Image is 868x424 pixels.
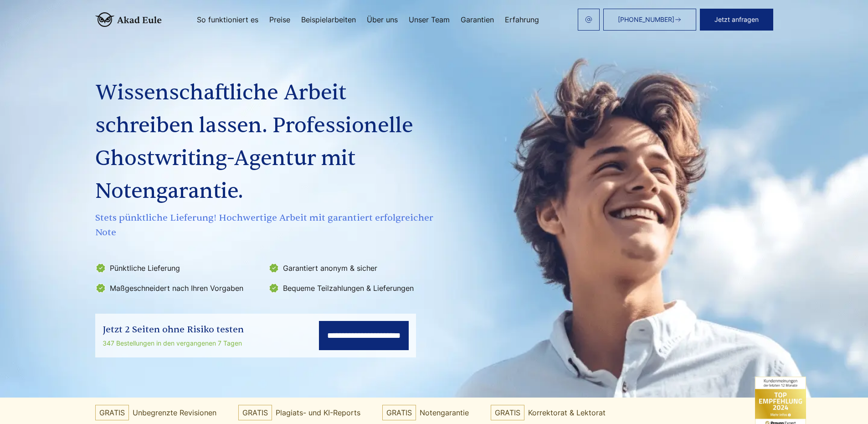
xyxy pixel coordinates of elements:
a: Garantien [461,16,494,23]
a: Preise [269,16,290,23]
span: GRATIS [238,405,272,420]
span: GRATIS [491,405,524,420]
img: email [585,16,592,23]
li: Maßgeschneidert nach Ihren Vorgaben [95,281,263,295]
a: Beispielarbeiten [301,16,356,23]
span: [PHONE_NUMBER] [618,16,674,23]
span: GRATIS [382,405,416,420]
div: Jetzt 2 Seiten ohne Risiko testen [103,322,244,337]
a: Unser Team [409,16,450,23]
div: 347 Bestellungen in den vergangenen 7 Tagen [103,338,244,349]
span: Plagiats- und KI-Reports [276,405,360,420]
li: Bequeme Teilzahlungen & Lieferungen [268,281,436,295]
li: Pünktliche Lieferung [95,261,263,275]
span: Korrektorat & Lektorat [528,405,606,420]
span: GRATIS [95,405,129,420]
span: Stets pünktliche Lieferung! Hochwertige Arbeit mit garantiert erfolgreicher Note [95,211,438,240]
button: Jetzt anfragen [700,9,773,31]
a: [PHONE_NUMBER] [603,9,696,31]
span: Notengarantie [420,405,469,420]
a: So funktioniert es [197,16,258,23]
span: Unbegrenzte Revisionen [133,405,216,420]
a: Erfahrung [505,16,539,23]
a: Über uns [367,16,398,23]
img: logo [95,12,162,27]
li: Garantiert anonym & sicher [268,261,436,275]
h1: Wissenschaftliche Arbeit schreiben lassen. Professionelle Ghostwriting-Agentur mit Notengarantie. [95,77,438,208]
